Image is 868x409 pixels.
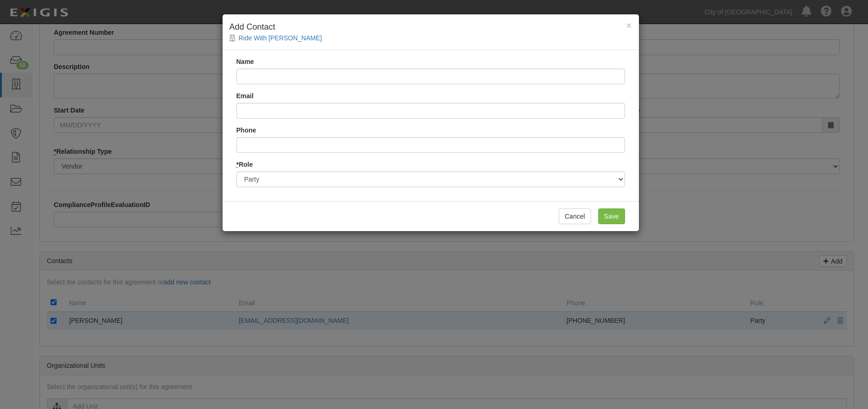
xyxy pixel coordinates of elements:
label: Role [236,160,253,169]
button: Cancel [559,208,591,224]
label: Email [236,91,254,101]
label: Name [236,57,254,66]
abbr: required [236,161,239,168]
span: × [626,20,632,31]
label: Phone [236,126,256,135]
a: Ride With [PERSON_NAME] [239,34,322,42]
h4: Add Contact [230,21,632,33]
input: Save [598,208,625,224]
button: Close [626,20,632,30]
